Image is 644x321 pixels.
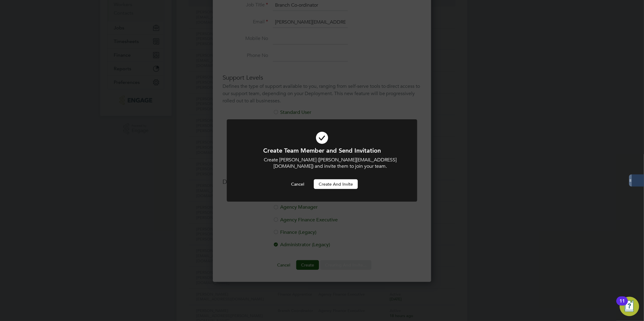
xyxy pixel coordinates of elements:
[260,157,401,170] p: Create [PERSON_NAME] ([PERSON_NAME][EMAIL_ADDRESS][DOMAIN_NAME]) and invite them to join your team.
[619,301,625,309] div: 11
[243,147,401,154] h1: Create Team Member and Send Invitation
[286,179,309,189] button: Cancel
[620,297,639,316] button: Open Resource Center, 11 new notifications
[314,179,358,189] button: Create and invite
